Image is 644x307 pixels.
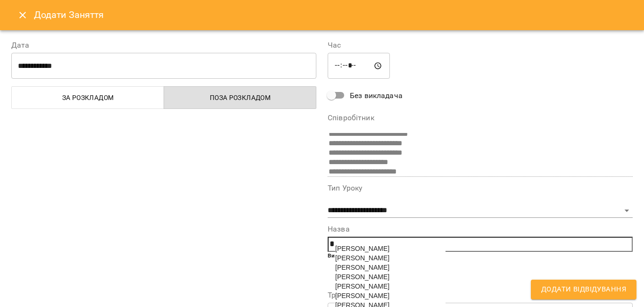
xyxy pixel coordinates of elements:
span: [PERSON_NAME] [335,273,389,281]
li: Додати клієнта через @ або + [347,260,633,270]
h6: Додати Заняття [34,8,633,22]
button: Додати Відвідування [531,280,636,299]
label: Тип Уроку [328,184,633,192]
li: Додати всіх клієнтів з тегом # [347,270,633,279]
span: [PERSON_NAME] [335,292,389,299]
button: Close [11,4,34,26]
b: Використовуйте @ + або # щоб [328,252,417,259]
span: За розкладом [17,92,158,103]
label: Тривалість уроку(в хвилинах) [328,291,633,299]
label: Дата [11,41,316,49]
span: [PERSON_NAME] [335,264,389,271]
span: [PERSON_NAME] [335,245,389,252]
label: Співробітник [328,114,633,122]
button: За розкладом [11,86,164,109]
span: Без викладача [350,90,403,101]
label: Назва [328,225,633,233]
label: Час [328,41,633,49]
span: Додати Відвідування [541,283,626,296]
span: [PERSON_NAME] [335,282,389,290]
button: Поза розкладом [164,86,316,109]
span: Поза розкладом [170,92,311,103]
span: [PERSON_NAME] [335,254,389,262]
